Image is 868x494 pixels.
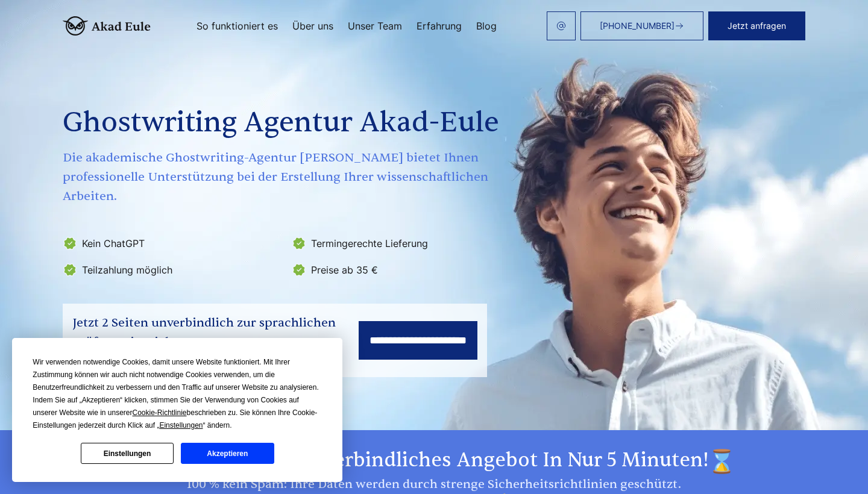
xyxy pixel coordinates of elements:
span: Cookie-Richtlinie [133,408,187,417]
li: Preise ab 35 € [292,260,514,280]
a: Unser Team [348,21,402,31]
h1: Ghostwriting Agentur Akad-Eule [63,101,516,145]
a: [PHONE_NUMBER] [580,11,703,40]
a: Blog [476,21,497,31]
div: 100 % kein Spam: Ihre Daten werden durch strenge Sicherheitsrichtlinien geschützt. [63,475,805,494]
img: logo [63,16,151,36]
a: Über uns [292,21,333,31]
li: Kein ChatGPT [63,234,285,253]
li: Teilzahlung möglich [63,260,285,280]
button: Jetzt anfragen [708,11,805,40]
a: Erfahrung [417,21,462,31]
img: time [709,448,735,475]
a: So funktioniert es [197,21,278,31]
h2: Ihr persönliches, unverbindliches Angebot in nur 5 Minuten! [63,448,805,475]
span: Die akademische Ghostwriting-Agentur [PERSON_NAME] bietet Ihnen professionelle Unterstützung bei ... [63,148,516,206]
button: Akzeptieren [181,443,274,464]
span: Einstellungen [159,421,203,430]
li: Termingerechte Lieferung [292,234,514,253]
div: Wir verwenden notwendige Cookies, damit unsere Website funktioniert. Mit Ihrer Zustimmung können ... [33,356,322,432]
img: email [556,21,566,31]
span: [PHONE_NUMBER] [600,21,675,31]
button: Einstellungen [81,443,174,464]
div: Cookie Consent Prompt [12,338,342,482]
div: Jetzt 2 Seiten unverbindlich zur sprachlichen Prüfung einreichen [72,313,359,352]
